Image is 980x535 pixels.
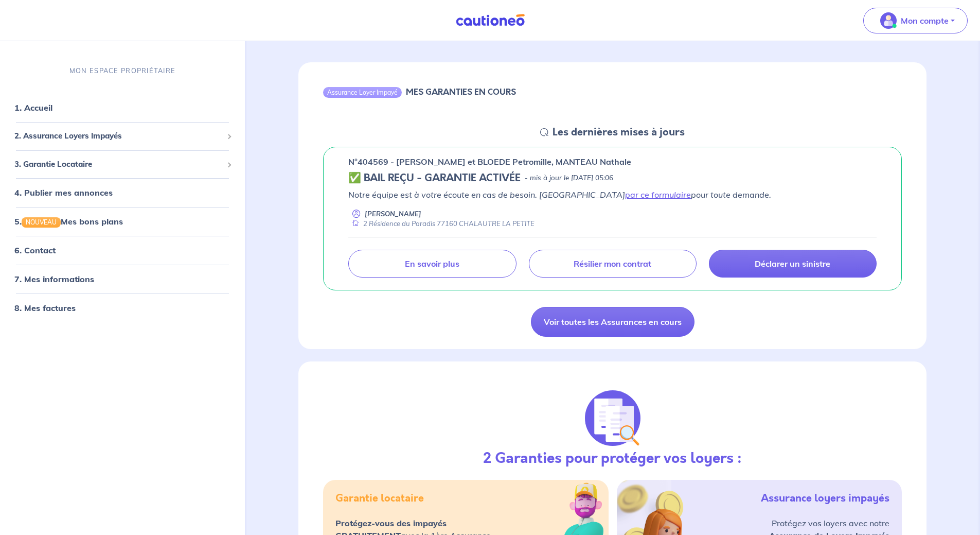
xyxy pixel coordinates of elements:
[755,258,830,269] p: Déclarer un sinistre
[901,14,949,27] p: Mon compte
[14,216,123,227] a: 5.NOUVEAUMes bons plans
[348,172,521,184] h5: ✅ BAIL REÇU - GARANTIE ACTIVÉE
[405,258,459,269] p: En savoir plus
[14,303,76,313] a: 8. Mes factures
[531,307,694,337] a: Voir toutes les Assurances en cours
[4,240,241,261] div: 6. Contact
[348,156,631,168] p: n°404569 - [PERSON_NAME] et BLOEDE Petromille, MANTEAU Nathale
[4,182,241,203] div: 4. Publier mes annonces
[585,390,640,446] img: justif-loupe
[14,159,223,170] span: 3. Garantie Locataire
[348,250,516,278] a: En savoir plus
[348,219,534,229] div: 2 Résidence du Paradis 77160 CHALAUTRE LA PETITE
[14,102,52,113] a: 1. Accueil
[335,492,424,505] h5: Garantie locataire
[406,87,516,97] h6: MES GARANTIES EN COURS
[761,492,889,505] h5: Assurance loyers impayés
[348,188,877,201] p: Notre équipe est à votre écoute en cas de besoin. [GEOGRAPHIC_DATA] pour toute demande.
[452,14,529,27] img: Cautioneo
[4,298,241,318] div: 8. Mes factures
[14,274,94,284] a: 7. Mes informations
[365,209,421,219] p: [PERSON_NAME]
[880,12,897,29] img: illu_account_valid_menu.svg
[483,450,742,468] h3: 2 Garanties pour protéger vos loyers :
[553,126,685,139] h5: Les dernières mises à jours
[348,172,877,184] div: state: CONTRACT-VALIDATED, Context: ,MAYBE-CERTIFICATE,,LESSOR-DOCUMENTS,IS-ODEALIM
[4,126,241,146] div: 2. Assurance Loyers Impayés
[625,189,691,200] a: par ce formulaire
[14,245,56,255] a: 6. Contact
[529,250,697,278] a: Résilier mon contrat
[525,173,613,183] p: - mis à jour le [DATE] 05:06
[574,258,651,269] p: Résilier mon contrat
[4,97,241,118] div: 1. Accueil
[69,66,175,76] p: MON ESPACE PROPRIÉTAIRE
[863,8,968,33] button: illu_account_valid_menu.svgMon compte
[709,250,877,278] a: Déclarer un sinistre
[323,87,402,97] div: Assurance Loyer Impayé
[4,211,241,232] div: 5.NOUVEAUMes bons plans
[14,130,223,142] span: 2. Assurance Loyers Impayés
[4,269,241,289] div: 7. Mes informations
[4,154,241,175] div: 3. Garantie Locataire
[14,187,113,198] a: 4. Publier mes annonces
